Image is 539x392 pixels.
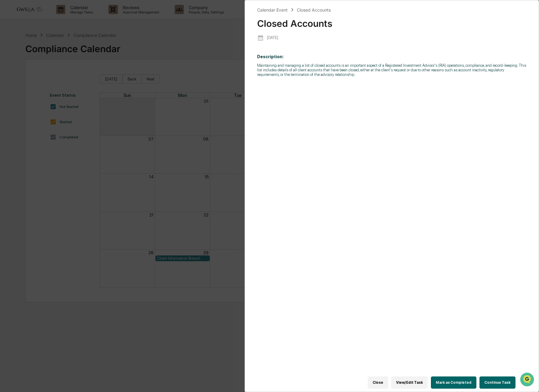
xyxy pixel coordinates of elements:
div: Calendar Event [257,7,288,12]
div: Closed Accounts [257,13,527,29]
a: 🔎Data Lookup [4,86,41,97]
p: How can we help? [6,13,111,23]
span: Pylon [61,103,74,108]
button: Start new chat [104,48,111,56]
div: We're available if you need us! [21,53,77,58]
div: Start new chat [21,47,100,53]
div: 🗄️ [44,77,49,82]
button: Mark as Completed [431,376,476,389]
iframe: Open customer support [519,372,536,388]
span: Data Lookup [12,88,38,94]
a: Powered byPylon [43,103,74,108]
img: 1746055101610-c473b297-6a78-478c-a979-82029cc54cd1 [6,47,17,58]
b: Description: [257,54,284,59]
span: Attestations [50,77,76,83]
a: 🖐️Preclearance [4,74,42,85]
p: Maintaining and managing a list of closed accounts is an important aspect of a Registered Investm... [257,63,527,77]
a: 🗄️Attestations [42,74,78,85]
button: Continue Task [479,376,515,389]
button: View/Edit Task [391,376,428,389]
div: 🔎 [6,89,11,94]
span: Preclearance [12,77,39,83]
button: Close [368,376,388,389]
div: Closed Accounts [297,7,331,12]
p: [DATE] [267,35,278,40]
div: 🖐️ [6,77,11,82]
